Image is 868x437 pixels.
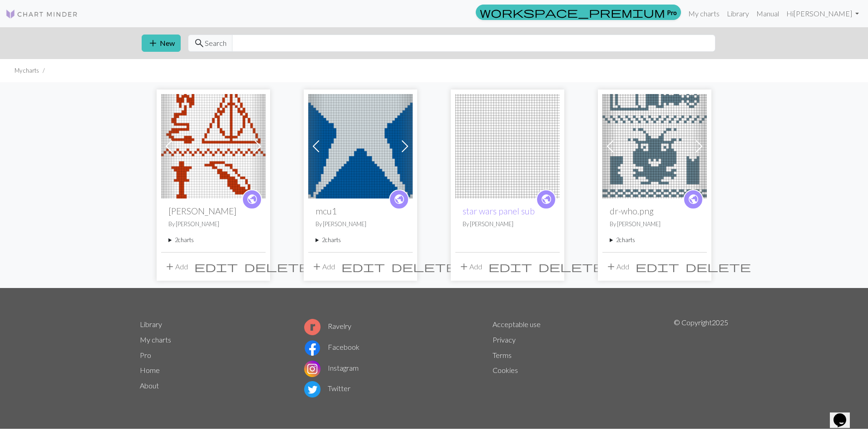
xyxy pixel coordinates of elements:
a: My charts [140,335,171,344]
a: public [536,189,556,209]
a: public [389,189,409,209]
button: Add [308,258,338,275]
a: Pro [476,5,681,20]
p: © Copyright 2025 [674,317,728,400]
a: Ravelry [304,322,351,330]
a: star wars panel sub [463,206,535,216]
span: edit [194,260,238,273]
summary: 2charts [316,236,405,244]
button: Delete [241,258,313,275]
a: My charts [685,5,723,23]
span: add [459,260,469,273]
button: Delete [535,258,607,275]
a: Cookies [493,366,518,374]
button: Add [455,258,485,275]
a: Manual [753,5,783,23]
span: public [688,192,699,206]
span: search [194,37,205,50]
button: Edit [485,258,535,275]
a: mcu1 [308,141,413,149]
a: public [683,189,703,209]
a: About [140,381,159,390]
summary: 2charts [168,236,258,244]
button: Add [161,258,191,275]
i: public [688,190,699,209]
a: Instagram [304,363,359,372]
p: By [PERSON_NAME] [463,220,552,228]
img: Doctor Who 2 [602,94,707,199]
img: Harry Potter [161,94,266,199]
a: Harry Potter [161,141,266,149]
span: Search [205,38,227,49]
img: Instagram logo [304,361,321,377]
span: delete [686,260,751,273]
span: public [247,192,258,206]
img: Twitter logo [304,381,321,397]
h2: mcu1 [316,206,405,216]
button: Add [602,258,632,275]
button: New [142,35,181,52]
button: Edit [632,258,682,275]
a: Privacy [493,335,516,344]
a: Library [723,5,753,23]
i: public [247,190,258,209]
button: Delete [682,258,754,275]
a: Terms [493,351,512,359]
summary: 2charts [610,236,700,244]
span: public [541,192,552,206]
span: add [164,260,175,273]
span: public [394,192,405,206]
a: Library [140,320,162,328]
a: star wars panel sub [455,141,560,149]
span: add [148,37,158,50]
iframe: chat widget [830,401,859,428]
span: delete [538,260,604,273]
li: My charts [15,66,39,75]
span: add [606,260,616,273]
a: Hi[PERSON_NAME] [783,5,863,23]
img: star wars panel sub [455,94,560,199]
span: workspace_premium [480,6,665,19]
span: edit [636,260,679,273]
p: By [PERSON_NAME] [316,220,405,228]
span: delete [391,260,457,273]
img: mcu1 [308,94,413,199]
p: By [PERSON_NAME] [610,220,700,228]
i: Edit [488,261,532,272]
img: Ravelry logo [304,319,321,335]
img: Facebook logo [304,340,321,356]
span: edit [488,260,532,273]
a: Acceptable use [493,320,541,328]
i: Edit [636,261,679,272]
i: Edit [194,261,238,272]
a: Twitter [304,384,350,392]
a: public [242,189,262,209]
span: delete [244,260,310,273]
a: Doctor Who 2 [602,141,707,149]
h2: [PERSON_NAME] [168,206,258,216]
a: Facebook [304,343,360,351]
a: Home [140,366,160,374]
i: public [394,190,405,209]
i: Edit [341,261,385,272]
p: By [PERSON_NAME] [168,220,258,228]
span: edit [341,260,385,273]
img: Logo [5,9,78,20]
i: public [541,190,552,209]
span: add [311,260,322,273]
button: Edit [338,258,388,275]
button: Edit [191,258,241,275]
h2: dr-who.png [610,206,700,216]
button: Delete [388,258,460,275]
a: Pro [140,351,151,359]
